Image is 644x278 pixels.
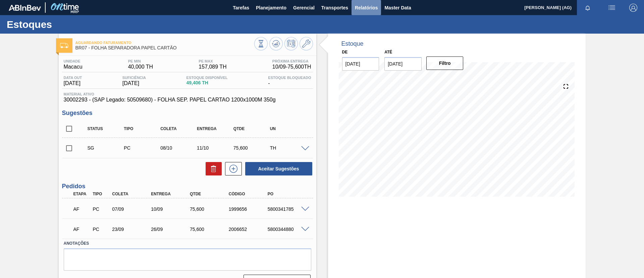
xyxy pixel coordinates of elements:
[159,126,199,131] div: Coleta
[7,21,126,28] h1: Estoques
[188,227,232,232] div: 75,600
[86,145,126,151] div: Sugestão Criada
[188,192,232,196] div: Qtde
[233,4,249,12] span: Tarefas
[266,206,310,212] div: 5800341785
[608,4,616,12] img: userActions
[72,222,92,237] div: Aguardando Faturamento
[272,59,311,63] span: Próxima Entrega
[122,145,163,151] div: Pedido de Compra
[342,50,348,54] label: De
[284,37,298,50] button: Programar Estoque
[75,45,254,50] span: BR07 - FOLHA SEPARADORA PAPEL CARTÃO
[227,227,271,232] div: 2006652
[629,4,637,12] img: Logout
[199,64,226,70] span: 157,089 TH
[188,206,232,212] div: 75,600
[128,59,153,63] span: PE MIN
[62,110,313,117] h3: Sugestões
[86,126,126,131] div: Status
[266,76,313,86] div: -
[242,161,313,176] div: Aceitar Sugestões
[321,4,348,12] span: Transportes
[149,227,193,232] div: 26/09/2025
[122,76,146,80] span: Suficiência
[64,97,311,103] span: 30002293 - (SAP Legado: 50509680) - FOLHA SEP. PAPEL CARTAO 1200x1000M 350g
[342,57,379,71] input: dd/mm/yyyy
[300,37,313,50] button: Ir ao Master Data / Geral
[199,59,226,63] span: PE MAX
[64,64,83,70] span: Macacu
[159,145,199,151] div: 08/10/2025
[355,4,378,12] span: Relatórios
[254,37,268,50] button: Visão Geral dos Estoques
[245,162,312,175] button: Aceitar Sugestões
[64,239,311,248] label: Anotações
[293,4,315,12] span: Gerencial
[384,50,392,54] label: Até
[122,126,163,131] div: Tipo
[186,80,228,85] span: 49,406 TH
[202,162,222,175] div: Excluir Sugestões
[186,76,228,80] span: Estoque Disponível
[149,192,193,196] div: Entrega
[64,92,311,96] span: Material ativo
[268,126,309,131] div: UN
[75,41,254,45] span: Aguardando Faturamento
[110,227,154,232] div: 23/09/2025
[60,43,68,48] img: Ícone
[384,4,411,12] span: Master Data
[222,162,242,175] div: Nova sugestão
[232,126,272,131] div: Qtde
[91,206,111,212] div: Pedido de Compra
[269,37,283,50] button: Atualizar Gráfico
[72,192,92,196] div: Etapa
[128,64,153,70] span: 40,000 TH
[195,126,236,131] div: Entrega
[266,227,310,232] div: 5800344880
[72,202,92,216] div: Aguardando Faturamento
[62,183,313,190] h3: Pedidos
[426,56,464,70] button: Filtro
[91,227,111,232] div: Pedido de Compra
[266,192,310,196] div: PO
[577,3,598,12] button: Notificações
[91,192,111,196] div: Tipo
[272,64,311,70] span: 10/09 - 75,600 TH
[256,4,286,12] span: Planejamento
[9,5,41,11] img: TNhmsLtSVTkK8tSr43FrP2fwEKptu5GPRR3wAAAABJRU5ErkJggg==
[232,145,272,151] div: 75,600
[227,192,271,196] div: Código
[149,206,193,212] div: 10/09/2025
[341,40,364,47] div: Estoque
[227,206,271,212] div: 1999656
[73,206,90,212] p: AF
[268,76,311,80] span: Estoque Bloqueado
[64,59,83,63] span: Unidade
[73,227,90,232] p: AF
[384,57,422,71] input: dd/mm/yyyy
[268,145,309,151] div: TH
[64,76,82,80] span: Data out
[110,206,154,212] div: 07/09/2025
[195,145,236,151] div: 11/10/2025
[110,192,154,196] div: Coleta
[122,80,146,86] span: [DATE]
[64,80,82,86] span: [DATE]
